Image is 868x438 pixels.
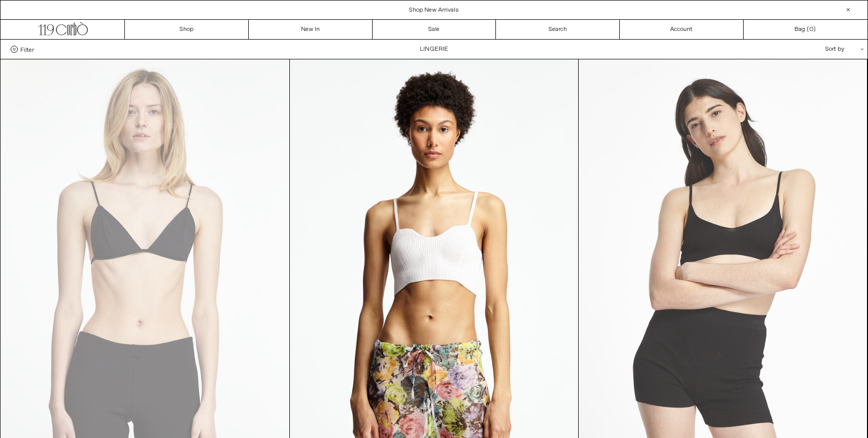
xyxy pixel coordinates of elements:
a: Shop [125,20,249,39]
span: ) [809,25,816,34]
span: 0 [809,25,813,33]
a: Account [620,20,744,39]
a: New In [249,20,373,39]
a: Bag () [744,20,867,39]
a: Search [496,20,620,39]
div: Sort by [766,40,857,59]
a: Sale [373,20,496,39]
a: Shop New Arrivals [409,6,459,14]
span: Filter [20,46,34,53]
